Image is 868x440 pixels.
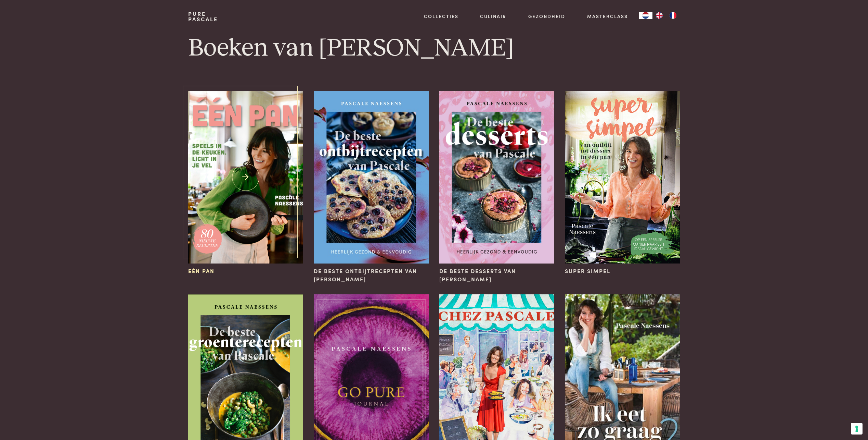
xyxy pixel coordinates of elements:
img: Super Simpel [565,91,679,264]
a: De beste desserts van Pascale De beste desserts van [PERSON_NAME] [439,91,554,283]
a: Gezondheid [528,13,565,20]
a: Culinair [480,13,506,20]
ul: Language list [652,12,680,19]
div: Language [639,12,652,19]
span: Super Simpel [565,267,610,275]
img: De beste desserts van Pascale [439,91,554,264]
aside: Language selected: Nederlands [639,12,680,19]
a: De beste ontbijtrecepten van Pascale De beste ontbijtrecepten van [PERSON_NAME] [314,91,428,283]
img: Eén pan [188,91,303,264]
a: Collecties [424,13,458,20]
span: De beste desserts van [PERSON_NAME] [439,267,554,283]
a: FR [666,12,680,19]
a: Eén pan Eén pan [188,91,303,275]
a: Masterclass [587,13,628,20]
a: PurePascale [188,11,218,22]
span: Eén pan [188,267,215,275]
button: Uw voorkeuren voor toestemming voor trackingtechnologieën [851,423,863,435]
a: NL [639,12,652,19]
img: De beste ontbijtrecepten van Pascale [314,91,428,264]
h1: Boeken van [PERSON_NAME] [188,33,679,64]
a: Super Simpel Super Simpel [565,91,679,275]
span: De beste ontbijtrecepten van [PERSON_NAME] [314,267,428,283]
a: EN [652,12,666,19]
